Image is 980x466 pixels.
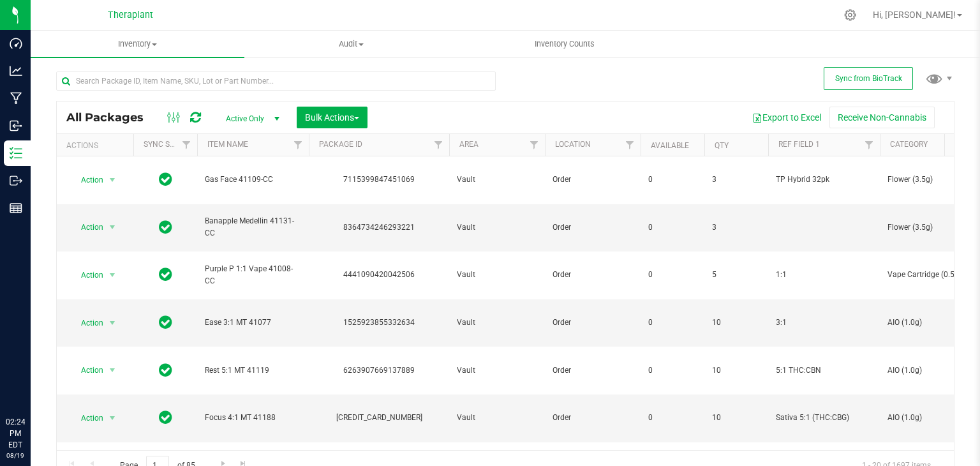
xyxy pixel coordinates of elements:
[70,409,104,427] span: Action
[108,10,153,20] span: Theraplant
[778,140,820,149] a: Ref Field 1
[307,174,451,186] div: 7115399847451069
[105,266,121,284] span: select
[159,409,172,426] span: In Sync
[712,365,761,377] span: 10
[205,365,301,377] span: Rest 5:1 MT 41119
[10,147,22,160] inline-svg: Inventory
[553,222,633,234] span: Order
[307,222,451,234] div: 8364734246293221
[620,134,641,156] a: Filter
[776,317,872,329] span: 3:1
[105,409,121,427] span: select
[297,107,367,128] button: Bulk Actions
[105,361,121,379] span: select
[307,269,451,281] div: 4441090420042506
[648,269,697,281] span: 0
[10,119,22,132] inline-svg: Inbound
[319,140,362,149] a: Package ID
[553,365,633,377] span: Order
[159,266,172,283] span: In Sync
[457,365,537,377] span: Vault
[835,74,902,83] span: Sync from BioTrack
[244,31,458,57] a: Audit
[457,269,537,281] span: Vault
[712,317,761,329] span: 10
[205,174,301,186] span: Gas Face 41109-CC
[553,412,633,424] span: Order
[776,174,872,186] span: TP Hybrid 32pk
[205,215,301,239] span: Banapple Medellin 41131-CC
[712,412,761,424] span: 10
[207,140,248,149] a: Item Name
[648,317,697,329] span: 0
[712,174,761,186] span: 3
[10,92,22,105] inline-svg: Manufacturing
[6,416,25,451] p: 02:24 PM EDT
[159,313,172,331] span: In Sync
[648,174,697,186] span: 0
[205,263,301,287] span: Purple P 1:1 Vape 41008-CC
[305,112,359,123] span: Bulk Actions
[457,412,537,424] span: Vault
[10,37,22,50] inline-svg: Dashboard
[70,218,104,236] span: Action
[105,314,121,332] span: select
[553,317,633,329] span: Order
[105,218,121,236] span: select
[873,10,956,20] span: Hi, [PERSON_NAME]!
[459,140,479,149] a: Area
[776,412,872,424] span: Sativa 5:1 (THC:CBG)
[457,317,537,329] span: Vault
[648,412,697,424] span: 0
[744,107,829,128] button: Export to Excel
[159,170,172,188] span: In Sync
[712,269,761,281] span: 5
[31,31,244,57] a: Inventory
[712,222,761,234] span: 3
[457,174,537,186] span: Vault
[70,266,104,284] span: Action
[555,140,591,149] a: Location
[205,412,301,424] span: Focus 4:1 MT 41188
[105,171,121,189] span: select
[457,222,537,234] span: Vault
[307,317,451,329] div: 1525923855332634
[517,38,612,50] span: Inventory Counts
[648,365,697,377] span: 0
[776,365,872,377] span: 5:1 THC:CBN
[651,141,689,150] a: Available
[6,451,25,460] p: 08/19
[842,9,858,21] div: Manage settings
[144,140,193,149] a: Sync Status
[288,134,309,156] a: Filter
[553,269,633,281] span: Order
[70,361,104,379] span: Action
[859,134,880,156] a: Filter
[776,269,872,281] span: 1:1
[824,67,913,90] button: Sync from BioTrack
[890,140,928,149] a: Category
[715,141,729,150] a: Qty
[66,141,128,150] div: Actions
[829,107,935,128] button: Receive Non-Cannabis
[553,174,633,186] span: Order
[70,171,104,189] span: Action
[56,71,496,91] input: Search Package ID, Item Name, SKU, Lot or Part Number...
[10,64,22,77] inline-svg: Analytics
[307,365,451,377] div: 6263907669137889
[458,31,672,57] a: Inventory Counts
[245,38,457,50] span: Audit
[176,134,197,156] a: Filter
[205,317,301,329] span: Ease 3:1 MT 41077
[10,202,22,214] inline-svg: Reports
[648,222,697,234] span: 0
[159,361,172,379] span: In Sync
[66,110,156,124] span: All Packages
[428,134,449,156] a: Filter
[307,412,451,424] div: [CREDIT_CARD_NUMBER]
[10,174,22,187] inline-svg: Outbound
[31,38,244,50] span: Inventory
[524,134,545,156] a: Filter
[159,218,172,236] span: In Sync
